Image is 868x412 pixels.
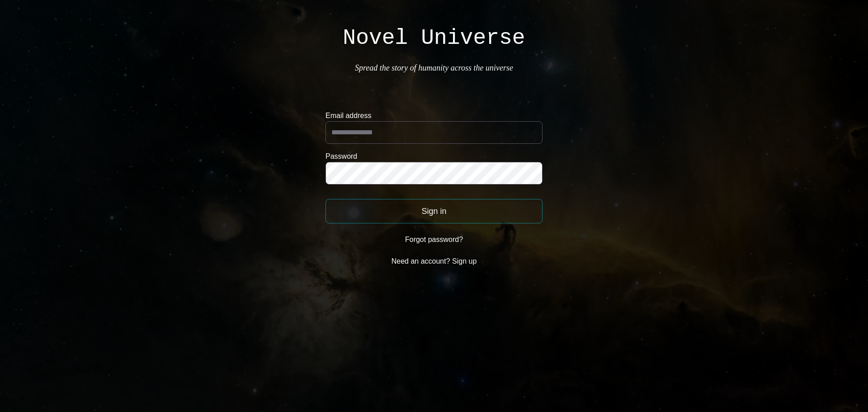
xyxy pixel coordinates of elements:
[325,151,542,162] label: Password
[343,27,525,49] h1: Novel Universe
[325,231,542,249] button: Forgot password?
[325,110,542,121] label: Email address
[325,252,542,270] button: Need an account? Sign up
[325,199,542,223] button: Sign in
[355,62,513,74] p: Spread the story of humanity across the universe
